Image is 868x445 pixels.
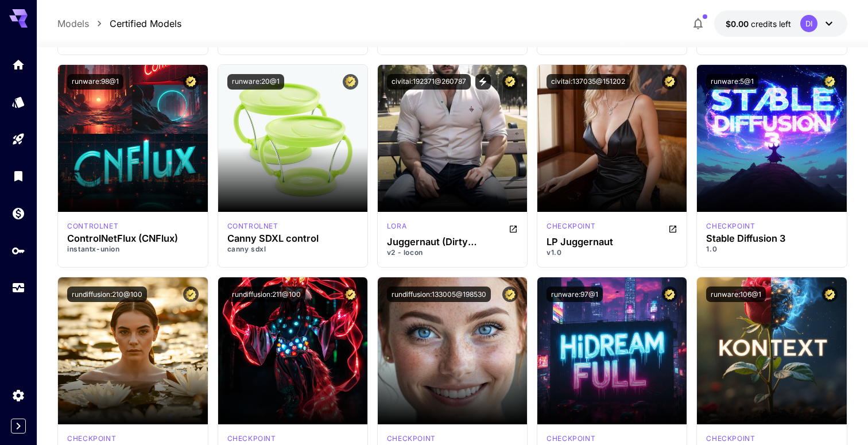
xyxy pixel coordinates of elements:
[11,240,25,254] div: API Keys
[547,434,595,444] div: HiDream Full
[67,233,198,244] h3: ControlNetFlux (CNFlux)
[11,91,25,106] div: Models
[387,237,518,247] div: Juggernaut (Dirty Robbie's Original Character)
[502,74,518,90] button: Certified Model – Vetted for best performance and includes a commercial license.
[502,287,518,302] button: Certified Model – Vetted for best performance and includes a commercial license.
[57,17,89,30] a: Models
[11,54,25,68] div: Home
[183,287,199,302] button: Certified Model – Vetted for best performance and includes a commercial license.
[509,221,518,235] button: Open in CivitAI
[387,221,406,235] div: SD 1.5
[67,74,123,90] button: runware:98@1
[547,221,595,231] p: checkpoint
[57,17,181,30] nav: breadcrumb
[227,221,278,231] p: controlnet
[387,287,491,302] button: rundiffusion:133005@198530
[706,74,758,90] button: runware:5@1
[11,419,26,434] button: Expand sidebar
[662,74,677,90] button: Certified Model – Vetted for best performance and includes a commercial license.
[11,388,25,403] div: Settings
[706,221,755,231] div: SD 3
[227,287,305,302] button: rundiffusion:211@100
[387,237,518,247] h3: Juggernaut (Dirty [PERSON_NAME]'s Original Character)
[714,10,847,37] button: $0.00DI
[547,221,595,235] div: SD 1.5
[547,237,677,247] h3: LP Juggernaut
[227,434,276,444] p: checkpoint
[822,74,838,90] button: Certified Model – Vetted for best performance and includes a commercial license.
[706,233,837,244] h3: Stable Diffusion 3
[547,287,603,302] button: runware:97@1
[227,221,278,231] div: SDXL 1.0
[11,281,25,295] div: Usage
[662,287,677,302] button: Certified Model – Vetted for best performance and includes a commercial license.
[227,434,276,444] div: FLUX.1 S
[67,434,116,444] div: FLUX.1 D
[668,221,677,235] button: Open in CivitAI
[11,206,25,220] div: Wallet
[387,74,471,90] button: civitai:192371@260787
[726,19,751,29] span: $0.00
[706,287,766,302] button: runware:106@1
[547,74,630,90] button: civitai:137035@151202
[67,221,118,231] div: FLUX.1 S
[726,18,791,30] div: $0.00
[387,434,436,444] p: checkpoint
[751,19,791,29] span: credits left
[387,247,518,258] p: v2 - locon
[227,74,284,90] button: runware:20@1
[67,434,116,444] p: checkpoint
[67,287,147,302] button: rundiffusion:210@100
[706,221,755,231] p: checkpoint
[67,244,198,254] p: instantx-union
[183,74,199,90] button: Certified Model – Vetted for best performance and includes a commercial license.
[800,15,817,32] div: DI
[387,221,406,231] p: lora
[110,17,181,30] a: Certified Models
[67,221,118,231] p: controlnet
[343,287,358,302] button: Certified Model – Vetted for best performance and includes a commercial license.
[822,287,838,302] button: Certified Model – Vetted for best performance and includes a commercial license.
[343,74,358,90] button: Certified Model – Vetted for best performance and includes a commercial license.
[706,434,755,444] p: checkpoint
[11,132,25,146] div: Playground
[387,434,436,444] div: SDXL 1.0
[227,244,358,254] p: canny sdxl
[11,169,25,183] div: Library
[706,244,837,254] p: 1.0
[706,434,755,444] div: FLUX.1 Kontext [dev]
[547,247,677,258] p: v1.0
[227,233,358,244] h3: Canny SDXL control
[547,434,595,444] p: checkpoint
[475,74,491,90] button: View trigger words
